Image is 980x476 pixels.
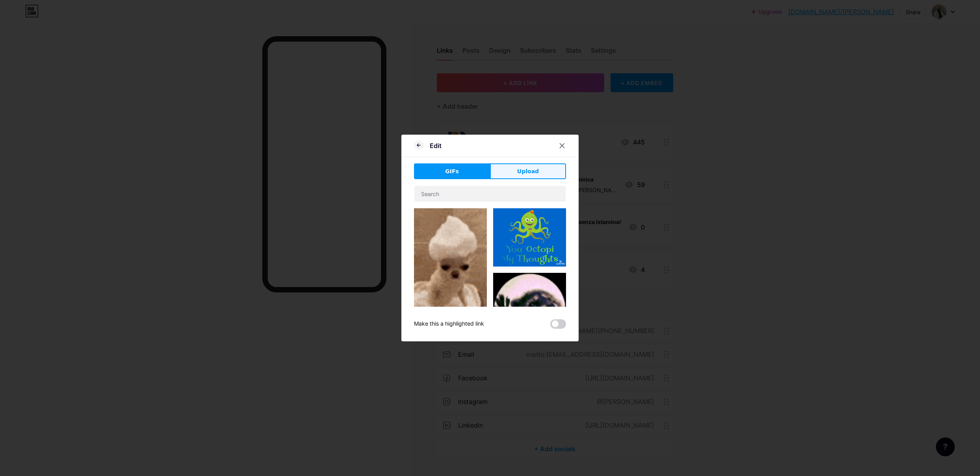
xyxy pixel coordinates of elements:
img: Gihpy [493,208,566,267]
input: Search [414,186,566,202]
button: GIFs [414,163,490,179]
img: Gihpy [414,208,487,338]
span: GIFs [445,167,459,176]
div: Edit [430,141,442,150]
div: Make this a highlighted link [414,319,484,329]
button: Upload [490,163,566,179]
img: Gihpy [493,273,566,346]
span: Upload [517,167,539,176]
